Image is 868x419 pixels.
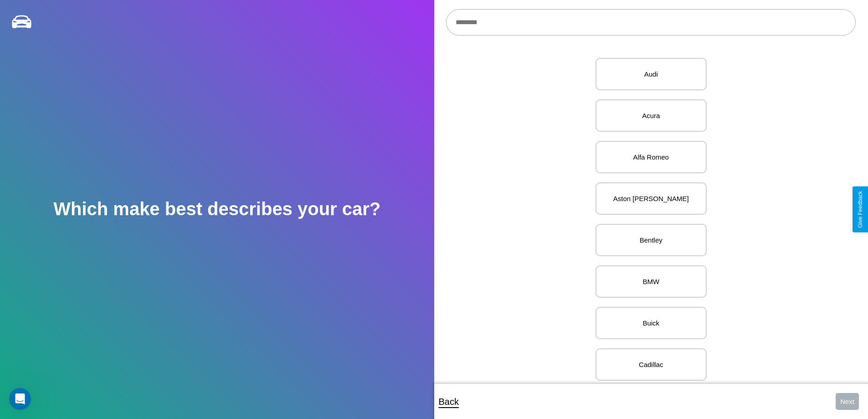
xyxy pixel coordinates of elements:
[606,317,697,329] p: Buick
[606,234,697,246] p: Bentley
[606,275,697,288] p: BMW
[606,68,697,80] p: Audi
[606,358,697,371] p: Cadillac
[439,393,459,410] p: Back
[9,388,31,410] iframe: Intercom live chat
[606,109,697,122] p: Acura
[606,151,697,163] p: Alfa Romeo
[606,192,697,205] p: Aston [PERSON_NAME]
[53,199,380,219] h2: Which make best describes your car?
[836,393,859,410] button: Next
[857,191,863,228] div: Give Feedback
